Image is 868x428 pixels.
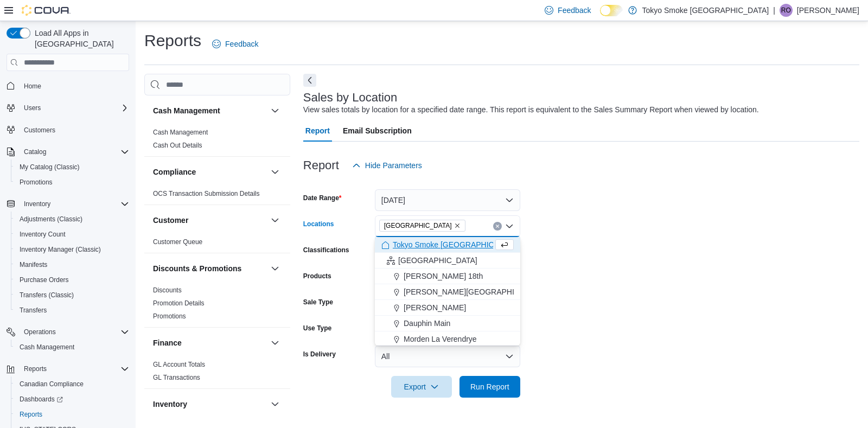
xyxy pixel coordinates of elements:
[15,408,129,421] span: Reports
[303,74,316,87] button: Next
[20,306,47,315] span: Transfers
[24,148,46,156] span: Catalog
[225,39,258,49] span: Feedback
[20,79,129,92] span: Home
[24,365,47,373] span: Reports
[15,161,129,174] span: My Catalog (Classic)
[384,220,452,231] span: [GEOGRAPHIC_DATA]
[153,373,200,382] span: GL Transactions
[24,126,55,135] span: Customers
[11,303,133,318] button: Transfers
[153,215,266,226] button: Customer
[375,189,520,211] button: [DATE]
[343,120,412,142] span: Email Subscription
[153,312,186,321] span: Promotions
[2,144,133,159] button: Catalog
[15,408,47,421] a: Reports
[153,105,266,116] button: Cash Management
[20,101,129,114] span: Users
[144,187,290,205] div: Compliance
[15,176,57,189] a: Promotions
[15,289,129,302] span: Transfers (Classic)
[153,312,186,320] a: Promotions
[24,104,41,112] span: Users
[20,123,129,137] span: Customers
[153,263,266,274] button: Discounts & Promotions
[269,336,282,349] button: Finance
[303,272,331,280] label: Products
[303,104,759,116] div: View sales totals by location for a specified date range. This report is equivalent to the Sales ...
[11,212,133,227] button: Adjustments (Classic)
[269,214,282,227] button: Customer
[393,239,520,250] span: Tokyo Smoke [GEOGRAPHIC_DATA]
[15,393,67,406] a: Dashboards
[153,190,260,197] a: OCS Transaction Submission Details
[797,4,859,17] p: [PERSON_NAME]
[20,145,50,158] button: Catalog
[24,200,50,208] span: Inventory
[11,340,133,355] button: Cash Management
[20,230,66,239] span: Inventory Count
[15,378,88,391] a: Canadian Compliance
[153,129,208,136] a: Cash Management
[20,197,55,210] button: Inventory
[15,228,70,241] a: Inventory Count
[15,289,78,302] a: Transfers (Classic)
[153,189,260,198] span: OCS Transaction Submission Details
[375,346,520,367] button: All
[20,380,84,388] span: Canadian Compliance
[375,237,520,253] button: Tokyo Smoke [GEOGRAPHIC_DATA]
[144,126,290,156] div: Cash Management
[780,4,793,17] div: Raina Olson
[11,392,133,407] a: Dashboards
[20,245,101,254] span: Inventory Manager (Classic)
[20,145,129,158] span: Catalog
[20,260,47,269] span: Manifests
[153,337,266,348] button: Finance
[15,243,105,256] a: Inventory Manager (Classic)
[305,120,330,142] span: Report
[20,362,51,375] button: Reports
[269,398,282,411] button: Inventory
[20,80,46,93] a: Home
[20,395,63,404] span: Dashboards
[15,213,129,226] span: Adjustments (Classic)
[15,341,79,354] a: Cash Management
[153,374,200,381] a: GL Transactions
[303,298,333,306] label: Sale Type
[404,302,466,313] span: [PERSON_NAME]
[15,243,129,256] span: Inventory Manager (Classic)
[153,142,202,149] a: Cash Out Details
[404,318,450,329] span: Dauphin Main
[15,273,129,286] span: Purchase Orders
[20,124,60,137] a: Customers
[642,4,769,17] p: Tokyo Smoke [GEOGRAPHIC_DATA]
[505,222,514,231] button: Close list of options
[15,341,129,354] span: Cash Management
[20,163,80,171] span: My Catalog (Classic)
[153,286,182,294] a: Discounts
[398,255,477,266] span: [GEOGRAPHIC_DATA]
[30,28,129,49] span: Load All Apps in [GEOGRAPHIC_DATA]
[153,128,208,137] span: Cash Management
[454,222,461,229] button: Remove Saskatchewan from selection in this group
[15,393,129,406] span: Dashboards
[153,215,188,226] h3: Customer
[153,337,182,348] h3: Finance
[11,227,133,242] button: Inventory Count
[20,178,53,187] span: Promotions
[303,220,334,228] label: Locations
[11,288,133,303] button: Transfers (Classic)
[24,82,41,91] span: Home
[493,222,502,231] button: Clear input
[375,269,520,284] button: [PERSON_NAME] 18th
[11,272,133,288] button: Purchase Orders
[153,286,182,295] span: Discounts
[153,238,202,246] a: Customer Queue
[379,220,465,232] span: Saskatchewan
[11,159,133,175] button: My Catalog (Classic)
[20,410,42,419] span: Reports
[153,167,196,177] h3: Compliance
[22,5,71,16] img: Cova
